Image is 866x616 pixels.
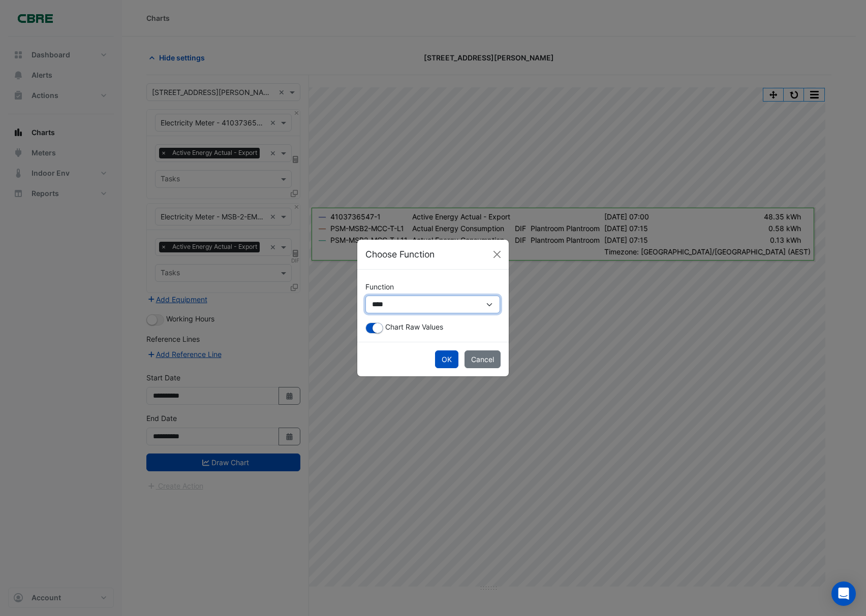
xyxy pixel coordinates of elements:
div: Open Intercom Messenger [831,581,856,606]
h5: Choose Function [365,248,435,261]
label: Function [365,278,394,296]
span: Chart Raw Values [385,322,443,331]
button: OK [435,350,458,368]
button: Close [489,247,505,262]
button: Cancel [465,350,501,368]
